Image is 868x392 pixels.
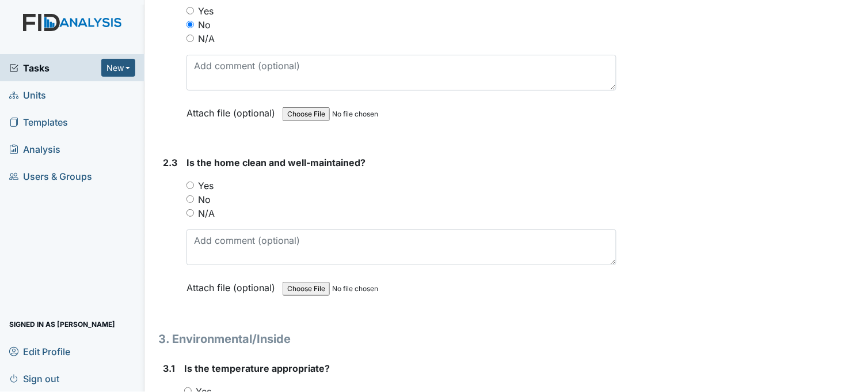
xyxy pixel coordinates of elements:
[186,21,194,28] input: No
[9,342,70,360] span: Edit Profile
[184,363,330,374] span: Is the temperature appropriate?
[198,4,214,18] label: Yes
[198,32,215,46] label: N/A
[9,61,101,75] a: Tasks
[198,206,215,220] label: N/A
[9,370,59,387] span: Sign out
[101,59,136,77] button: New
[9,140,60,158] span: Analysis
[9,167,92,185] span: Users & Groups
[163,156,177,169] label: 2.3
[186,100,280,120] label: Attach file (optional)
[158,330,616,348] h1: 3. Environmental/Inside
[9,86,46,104] span: Units
[9,315,115,333] span: Signed in as [PERSON_NAME]
[9,113,68,131] span: Templates
[186,35,194,42] input: N/A
[163,361,175,375] label: 3.1
[186,157,366,168] span: Is the home clean and well-maintained?
[186,182,194,189] input: Yes
[186,7,194,14] input: Yes
[186,209,194,217] input: N/A
[198,18,211,32] label: No
[198,179,214,193] label: Yes
[186,274,280,295] label: Attach file (optional)
[186,195,194,203] input: No
[198,193,211,206] label: No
